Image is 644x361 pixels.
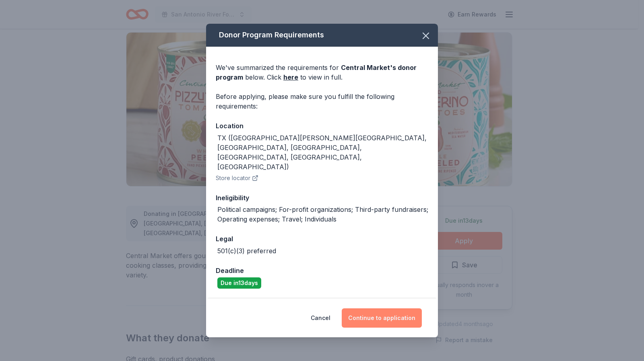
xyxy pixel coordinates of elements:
div: Legal [216,234,428,244]
a: here [283,72,298,82]
div: TX ([GEOGRAPHIC_DATA][PERSON_NAME][GEOGRAPHIC_DATA], [GEOGRAPHIC_DATA], [GEOGRAPHIC_DATA], [GEOGR... [217,133,428,172]
div: Location [216,121,428,131]
button: Cancel [311,308,330,328]
button: Continue to application [342,308,422,328]
div: Before applying, please make sure you fulfill the following requirements: [216,92,428,111]
button: Store locator [216,173,258,183]
div: Donor Program Requirements [206,24,438,47]
div: Due in 13 days [217,277,261,289]
div: Deadline [216,265,428,276]
div: 501(c)(3) preferred [217,246,276,256]
div: Ineligibility [216,193,428,203]
div: We've summarized the requirements for below. Click to view in full. [216,63,428,82]
div: Political campaigns; For-profit organizations; Third-party fundraisers; Operating expenses; Trave... [217,205,428,224]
